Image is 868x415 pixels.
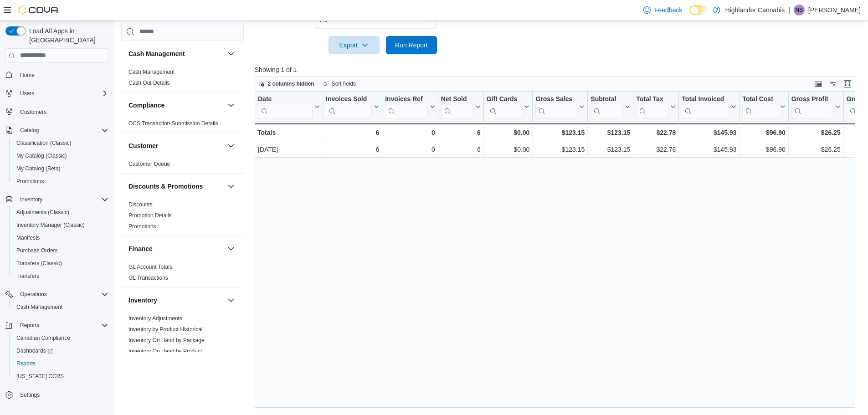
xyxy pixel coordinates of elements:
a: Promotions [128,223,156,230]
div: 6 [326,144,379,155]
span: Discounts [128,201,153,208]
button: Inventory [226,295,236,306]
span: Classification (Classic) [16,139,72,147]
span: Settings [16,389,108,400]
span: Adjustments (Classic) [16,209,69,216]
button: Adjustments (Classic) [9,206,112,219]
button: Compliance [226,100,236,111]
span: Sort fields [332,80,356,87]
a: Manifests [13,232,43,243]
button: Operations [16,289,51,300]
button: Sort fields [319,78,360,89]
div: $26.25 [791,144,841,155]
span: My Catalog (Beta) [16,165,61,172]
div: Gross Profit [791,95,833,118]
div: Subtotal [591,95,623,118]
button: Display options [827,78,838,89]
h3: Customer [128,141,158,150]
div: $145.93 [682,144,736,155]
button: Settings [2,388,112,401]
button: Inventory Manager (Classic) [9,219,112,231]
a: Adjustments (Classic) [13,207,73,218]
button: Customer [128,141,224,150]
img: Cova [18,5,59,15]
div: Date [258,95,313,103]
div: Invoices Ref [385,95,427,118]
div: Finance [121,261,244,287]
span: Cash Management [16,303,62,311]
p: [PERSON_NAME] [808,5,861,15]
span: Classification (Classic) [13,138,108,149]
a: Promotion Details [128,212,172,219]
div: 6 [441,127,480,138]
span: Transfers [16,272,39,280]
div: Discounts & Promotions [121,199,244,236]
button: [US_STATE] CCRS [9,370,112,383]
button: Catalog [2,124,112,137]
a: Cash Out Details [128,80,170,86]
span: 2 columns hidden [268,80,314,87]
div: 6 [441,144,481,155]
div: Customer [121,159,244,173]
a: Purchase Orders [13,245,62,256]
button: Users [16,88,38,99]
button: Inventory [2,193,112,206]
span: Dark Mode [689,15,690,15]
div: Gross Sales [535,95,577,118]
a: GL Account Totals [128,264,172,270]
div: $123.15 [591,144,630,155]
button: Total Tax [636,95,676,118]
a: Classification (Classic) [13,138,75,149]
a: Customer Queue [128,161,170,167]
span: Promotion Details [128,212,172,219]
div: $0.00 [486,127,529,138]
button: Inventory [16,194,46,205]
p: Highlander Cannabis [725,5,785,15]
div: Net Sold [441,95,473,118]
span: Cash Management [128,68,175,76]
a: [US_STATE] CCRS [13,371,67,382]
span: Transfers (Classic) [13,258,108,269]
span: NS [796,5,803,15]
span: Promotions [13,176,108,187]
span: Home [16,69,108,81]
div: $0.00 [487,144,530,155]
div: Total Cost [742,95,778,118]
a: Transfers (Classic) [13,258,66,269]
button: Run Report [386,36,437,54]
p: Showing 1 of 1 [255,65,862,74]
span: Inventory by Product Historical [128,326,203,333]
span: Users [20,90,34,97]
span: Inventory On Hand by Package [128,337,205,344]
button: Catalog [16,125,42,136]
button: Transfers [9,270,112,282]
div: Totals [257,127,320,138]
span: Washington CCRS [13,371,108,382]
span: Purchase Orders [16,247,58,254]
span: Transfers (Classic) [16,260,62,267]
h3: Compliance [128,101,164,110]
a: Inventory Adjustments [128,315,182,322]
a: Inventory Manager (Classic) [13,220,88,231]
div: Cash Management [121,67,244,92]
a: My Catalog (Classic) [13,150,71,161]
div: Invoices Sold [326,95,372,118]
h3: Inventory [128,296,157,305]
button: My Catalog (Beta) [9,162,112,175]
span: Adjustments (Classic) [13,207,108,218]
span: Inventory [16,194,108,205]
a: Dashboards [13,345,56,356]
span: Customers [16,106,108,118]
span: Home [20,72,35,79]
button: Total Cost [742,95,785,118]
button: Manifests [9,231,112,244]
div: Gift Card Sales [486,95,522,118]
div: Invoices Sold [326,95,372,103]
div: 0 [385,127,435,138]
a: OCS Transaction Submission Details [128,120,218,127]
button: Finance [226,243,236,254]
span: Transfers [13,271,108,282]
span: Promotions [16,178,44,185]
input: Dark Mode [689,5,709,15]
span: Catalog [16,125,108,136]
